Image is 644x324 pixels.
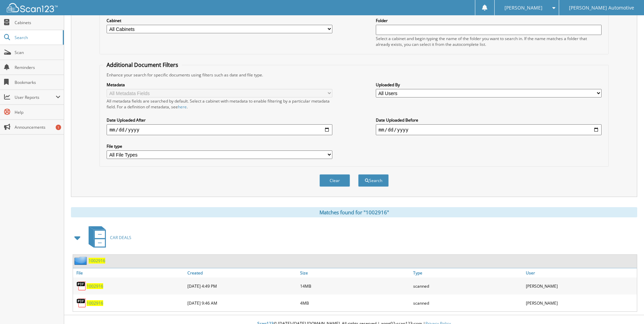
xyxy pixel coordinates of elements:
img: PDF.png [76,298,87,308]
div: scanned [411,279,524,293]
label: Folder [376,18,602,23]
span: Announcements [15,124,60,130]
label: File type [107,143,332,149]
legend: Additional Document Filters [103,61,182,69]
div: 14MB [298,279,411,293]
label: Date Uploaded After [107,117,332,123]
span: Bookmarks [15,79,60,85]
div: [DATE] 4:49 PM [186,279,298,293]
span: Cabinets [15,20,60,25]
label: Uploaded By [376,82,602,88]
span: CAR DEALS [110,235,131,240]
span: [PERSON_NAME] [504,6,542,10]
div: Enhance your search for specific documents using filters such as date and file type. [103,72,605,78]
span: User Reports [15,94,56,100]
div: Select a cabinet and begin typing the name of the folder you want to search in. If the name match... [376,36,602,47]
a: User [524,268,637,277]
a: here [178,104,187,110]
label: Date Uploaded Before [376,117,602,123]
button: Search [358,174,389,187]
a: 1002916 [87,300,103,306]
button: Clear [319,174,350,187]
span: Scan [15,50,60,55]
label: Cabinet [107,18,332,23]
img: PDF.png [76,281,87,291]
div: [DATE] 9:46 AM [186,296,298,310]
div: Matches found for "1002916" [71,207,637,217]
div: 1 [56,125,61,130]
div: 4MB [298,296,411,310]
div: [PERSON_NAME] [524,279,637,293]
span: Reminders [15,65,60,70]
a: Size [298,268,411,277]
a: File [73,268,186,277]
input: start [107,124,332,135]
label: Metadata [107,82,332,88]
a: Created [186,268,298,277]
span: Search [15,35,59,40]
iframe: Chat Widget [610,291,644,324]
img: folder2.png [74,256,89,265]
span: [PERSON_NAME] Automotive [569,6,634,10]
div: [PERSON_NAME] [524,296,637,310]
a: 1002916 [87,283,103,289]
a: CAR DEALS [85,224,131,251]
div: All metadata fields are searched by default. Select a cabinet with metadata to enable filtering b... [107,98,332,110]
img: scan123-logo-white.svg [7,3,58,12]
input: end [376,124,602,135]
div: scanned [411,296,524,310]
a: Type [411,268,524,277]
span: Help [15,109,60,115]
a: 1002916 [89,258,105,264]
